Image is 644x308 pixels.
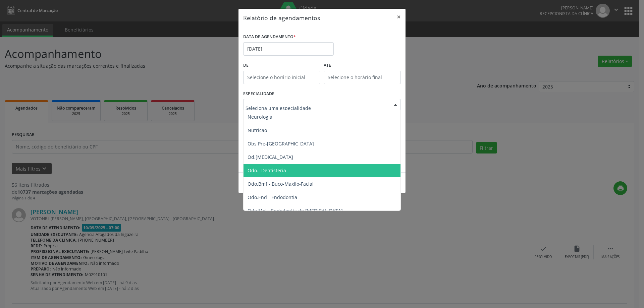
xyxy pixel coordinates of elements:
[243,32,296,42] label: DATA DE AGENDAMENTO
[392,9,406,25] button: Close
[243,60,320,71] label: De
[246,101,387,115] input: Seleciona uma especialidade
[243,71,320,84] input: Selecione o horário inicial
[248,194,297,200] span: Odo.End - Endodontia
[243,42,334,56] input: Selecione uma data ou intervalo
[248,181,314,187] span: Odo.Bmf - Buco-Maxilo-Facial
[248,140,314,147] span: Obs Pre-[GEOGRAPHIC_DATA]
[248,207,343,214] span: Odo.Mol - Endodontia de [MEDICAL_DATA]
[243,13,320,22] h5: Relatório de agendamentos
[248,167,286,174] span: Odo.- Dentisteria
[324,71,401,84] input: Selecione o horário final
[248,127,267,133] span: Nutricao
[243,89,274,99] label: ESPECIALIDADE
[248,154,293,160] span: Od.[MEDICAL_DATA]
[324,60,401,71] label: ATÉ
[248,114,272,120] span: Neurologia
